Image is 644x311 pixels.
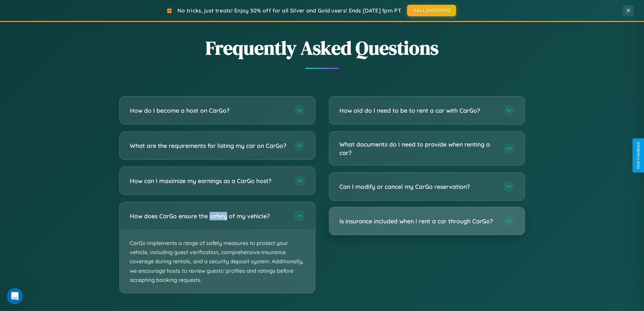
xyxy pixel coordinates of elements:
h2: Frequently Asked Questions [119,35,525,61]
button: HALLOWEEN30 [407,5,456,16]
h3: What documents do I need to provide when renting a car? [339,140,497,157]
h3: How old do I need to be to rent a car with CarGo? [339,106,497,115]
h3: How does CarGo ensure the safety of my vehicle? [130,212,287,220]
h3: Can I modify or cancel my CarGo reservation? [339,182,497,191]
p: CarGo implements a range of safety measures to protect your vehicle, including guest verification... [120,230,315,293]
h3: Is insurance included when I rent a car through CarGo? [339,217,497,225]
span: No tricks, just treats! Enjoy 30% off for all Silver and Gold users! Ends [DATE] 1pm PT. [177,7,402,14]
div: Give Feedback [636,142,641,169]
h3: What are the requirements for listing my car on CarGo? [130,141,287,150]
h3: How can I maximize my earnings as a CarGo host? [130,177,287,185]
h3: How do I become a host on CarGo? [130,106,287,115]
iframe: Intercom live chat [7,288,23,304]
